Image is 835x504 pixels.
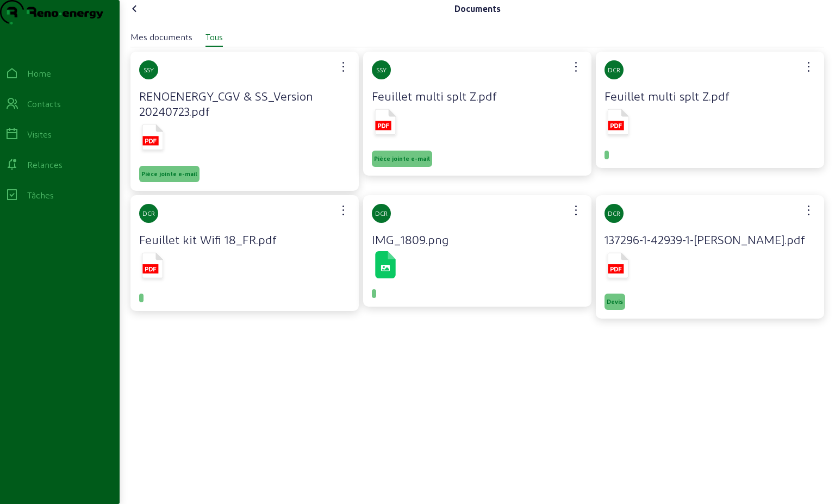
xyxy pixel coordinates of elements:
div: Visites [27,128,52,141]
div: Relances [27,158,63,171]
div: SSY [139,60,158,79]
div: Tous [205,30,223,43]
span: Pièce jointe e-mail [374,155,430,163]
div: Contacts [27,97,61,110]
div: Documents [454,2,501,15]
div: DCR [605,60,624,79]
div: Tâches [27,189,54,202]
div: Home [27,67,51,80]
span: Pièce jointe e-mail [141,170,197,178]
div: DCR [372,204,391,223]
div: DCR [139,204,158,223]
h4: 137296-1-42939-1-[PERSON_NAME].pdf [605,232,815,247]
h4: RENOENERGY_CGV & SS_Version 20240723.pdf [139,88,350,119]
h4: Feuillet multi splt Z.pdf [372,88,583,103]
h4: Feuillet multi splt Z.pdf [605,88,815,103]
div: SSY [372,60,391,79]
div: Mes documents [130,30,192,43]
span: Devis [607,298,623,306]
h4: Feuillet kit Wifi 18_FR.pdf [139,232,350,247]
div: DCR [605,204,624,223]
h4: IMG_1809.png [372,232,583,247]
